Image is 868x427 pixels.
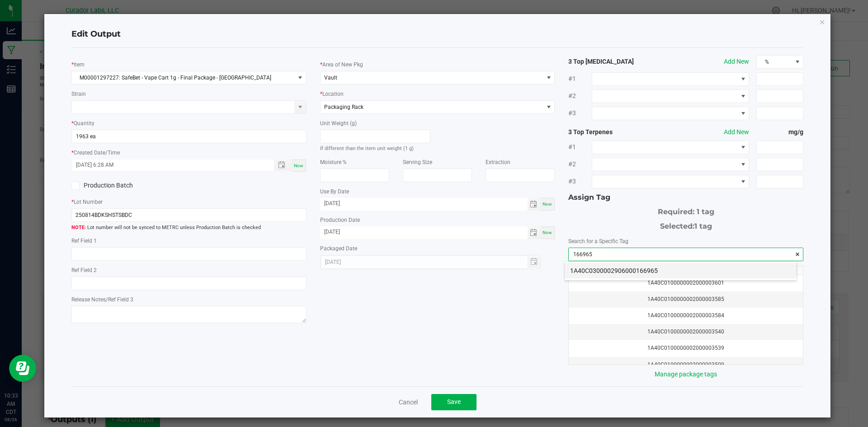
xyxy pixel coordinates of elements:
span: Now [294,163,303,168]
button: Add New [724,127,749,137]
span: NO DATA FOUND [592,158,749,171]
span: Vault [324,75,337,81]
span: #3 [568,108,592,118]
span: % [757,56,792,68]
strong: 3 Top Terpenes [568,127,662,137]
label: Unit Weight (g) [320,119,357,127]
span: Packaging Rack [324,104,363,110]
div: Selected: [568,217,803,232]
span: NO DATA FOUND [592,141,749,154]
button: Add New [724,57,749,66]
div: 1A40C0100000002000003509 [574,361,797,369]
label: Ref Field 1 [71,237,97,245]
span: Toggle popup [274,160,292,171]
label: Use By Date [320,188,349,196]
span: clear [795,250,800,259]
label: Serving Size [403,158,432,166]
label: Production Batch [71,181,182,190]
span: #2 [568,160,592,169]
span: Lot number will not be synced to METRC unless Production Batch is checked [71,224,307,232]
label: Lot Number [74,198,103,206]
button: Save [431,394,476,410]
label: Extraction [486,158,510,166]
span: NO DATA FOUND [592,175,749,188]
span: #1 [568,142,592,152]
div: 1A40C0100000002000003540 [574,328,797,336]
span: NO DATA FOUND [71,71,307,84]
small: If different than the item unit weight (1 g) [320,145,414,151]
iframe: Resource center [9,355,36,382]
strong: mg/g [756,127,803,137]
span: #3 [568,177,592,186]
span: Toggle calendar [528,198,541,211]
span: Now [542,230,552,235]
span: #2 [568,91,592,101]
h4: Edit Output [71,28,804,40]
label: Moisture % [320,158,347,166]
label: Location [322,90,344,98]
label: Created Date/Time [74,149,120,157]
li: 1A40C0300002906000166965 [565,263,797,278]
span: Save [447,398,461,405]
a: Manage package tags [655,371,717,378]
label: Release Notes/Ref Field 3 [71,296,133,304]
strong: 3 Top [MEDICAL_DATA] [568,57,662,66]
label: Area of New Pkg [322,61,363,69]
span: #1 [568,74,592,84]
input: Created Datetime [72,160,264,171]
label: Production Date [320,216,360,224]
label: Packaged Date [320,244,357,253]
div: 1A40C0100000002000003585 [574,295,797,304]
label: Item [74,61,85,69]
div: 1A40C0100000002000003539 [574,344,797,352]
div: 1A40C0100000002000003584 [574,311,797,320]
label: Ref Field 2 [71,266,97,274]
span: Now [542,202,552,206]
a: Cancel [399,398,418,407]
div: 1A40C0100000002000003601 [574,279,797,287]
span: Toggle calendar [528,226,541,239]
div: Assign Tag [568,192,803,203]
span: 1 tag [694,222,712,230]
input: Date [320,198,528,209]
input: Date [320,226,528,238]
label: Search for a Specific Tag [568,237,628,245]
label: Strain [71,90,86,98]
div: Required: 1 tag [568,203,803,217]
span: M00001297227: SafeBet - Vape Cart 1g - Final Package - [GEOGRAPHIC_DATA] [72,71,295,84]
label: Quantity [74,119,94,127]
